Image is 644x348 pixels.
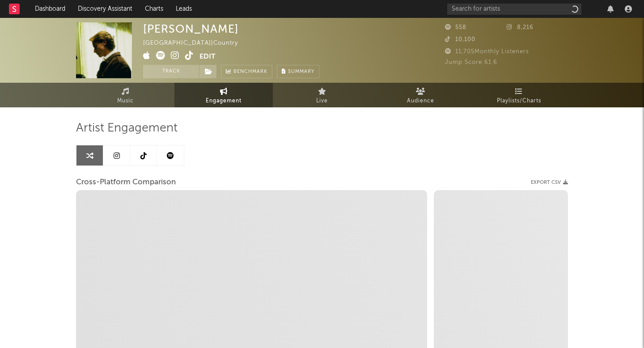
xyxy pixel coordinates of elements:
a: Engagement [174,83,273,107]
span: Engagement [206,96,241,106]
span: Benchmark [233,67,267,77]
span: 558 [445,25,466,30]
span: 8,216 [507,25,534,30]
div: [GEOGRAPHIC_DATA] | Country [143,38,248,49]
button: Track [143,65,199,78]
span: Music [117,96,134,106]
span: 10,100 [445,37,475,42]
button: Summary [277,65,319,78]
a: Music [76,83,174,107]
span: Jump Score: 61.6 [445,59,497,65]
a: Benchmark [221,65,272,78]
span: 11,705 Monthly Listeners [445,49,529,55]
input: Search for artists [447,4,581,15]
a: Playlists/Charts [470,83,568,107]
span: Artist Engagement [76,123,178,134]
span: Summary [288,69,314,74]
button: Export CSV [531,180,568,185]
span: Live [316,96,328,106]
a: Audience [371,83,470,107]
span: Audience [407,96,434,106]
span: Cross-Platform Comparison [76,177,176,188]
button: Edit [199,51,216,62]
span: Playlists/Charts [497,96,541,106]
a: Live [273,83,371,107]
div: [PERSON_NAME] [143,22,239,35]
